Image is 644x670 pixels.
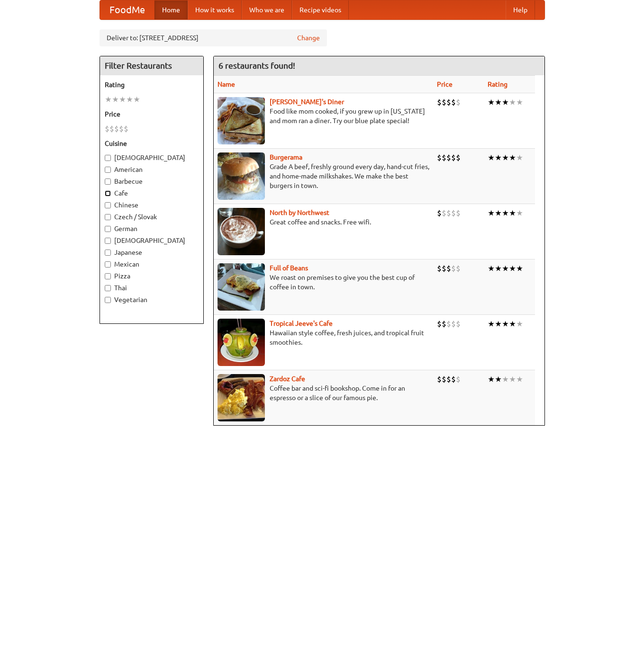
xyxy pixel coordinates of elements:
[509,319,516,329] li: ★
[105,261,111,268] input: Mexican
[218,152,265,200] img: burgerama.jpg
[218,384,429,402] p: Coffee bar and sci-fi bookshop. Come in for an espresso or a slice of our famous pie.
[451,374,456,384] li: $
[456,208,461,218] li: $
[218,319,265,366] img: jeeves.jpg
[154,0,188,19] a: Home
[105,190,111,197] input: Cafe
[105,167,111,173] input: American
[188,0,242,19] a: How it works
[495,374,502,384] li: ★
[105,202,111,208] input: Chinese
[105,212,199,222] label: Czech / Slovak
[100,29,327,46] div: Deliver to: [STREET_ADDRESS]
[124,124,128,134] li: $
[100,56,203,75] h4: Filter Restaurants
[437,152,442,163] li: $
[270,153,302,161] a: Burgerama
[488,152,495,163] li: ★
[270,320,333,327] a: Tropical Jeeve's Cafe
[488,263,495,274] li: ★
[488,319,495,329] li: ★
[105,297,111,303] input: Vegetarian
[297,33,320,43] a: Change
[112,94,119,105] li: ★
[270,98,344,106] a: [PERSON_NAME]'s Diner
[456,152,461,163] li: $
[509,263,516,274] li: ★
[105,248,199,257] label: Japanese
[446,263,451,274] li: $
[105,155,111,161] input: [DEMOGRAPHIC_DATA]
[437,374,442,384] li: $
[270,209,329,216] a: North by Northwest
[442,208,446,218] li: $
[446,319,451,329] li: $
[100,0,154,19] a: FoodMe
[218,61,295,70] ng-pluralize: 6 restaurants found!
[218,328,429,347] p: Hawaiian style coffee, fresh juices, and tropical fruit smoothies.
[105,250,111,256] input: Japanese
[437,97,442,107] li: $
[114,124,119,134] li: $
[446,97,451,107] li: $
[105,285,111,291] input: Thai
[509,374,516,384] li: ★
[442,319,446,329] li: $
[218,107,429,125] p: Food like mom cooked, if you grew up in [US_STATE] and mom ran a diner. Try our blue plate special!
[488,80,508,88] a: Rating
[446,152,451,163] li: $
[495,97,502,107] li: ★
[105,139,199,148] h5: Cuisine
[509,152,516,163] li: ★
[516,374,523,384] li: ★
[105,200,199,210] label: Chinese
[495,263,502,274] li: ★
[442,97,446,107] li: $
[488,208,495,218] li: ★
[105,259,199,269] label: Mexican
[105,109,199,119] h5: Price
[218,162,429,190] p: Grade A beef, freshly ground every day, hand-cut fries, and home-made milkshakes. We make the bes...
[516,97,523,107] li: ★
[502,208,509,218] li: ★
[437,263,442,274] li: $
[516,208,523,218] li: ★
[270,375,305,383] a: Zardoz Cafe
[495,319,502,329] li: ★
[218,273,429,292] p: We roast on premises to give you the best cup of coffee in town.
[133,94,140,105] li: ★
[437,319,442,329] li: $
[126,94,133,105] li: ★
[218,80,235,88] a: Name
[270,264,308,272] a: Full of Beans
[105,179,111,185] input: Barbecue
[488,97,495,107] li: ★
[516,319,523,329] li: ★
[105,80,199,89] h5: Rating
[506,0,535,19] a: Help
[502,319,509,329] li: ★
[442,374,446,384] li: $
[105,283,199,293] label: Thai
[451,263,456,274] li: $
[495,152,502,163] li: ★
[437,80,453,88] a: Price
[109,124,114,134] li: $
[451,208,456,218] li: $
[516,263,523,274] li: ★
[105,236,199,245] label: [DEMOGRAPHIC_DATA]
[105,226,111,232] input: German
[105,153,199,162] label: [DEMOGRAPHIC_DATA]
[105,94,112,105] li: ★
[292,0,349,19] a: Recipe videos
[218,97,265,144] img: sallys.jpg
[502,374,509,384] li: ★
[502,97,509,107] li: ★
